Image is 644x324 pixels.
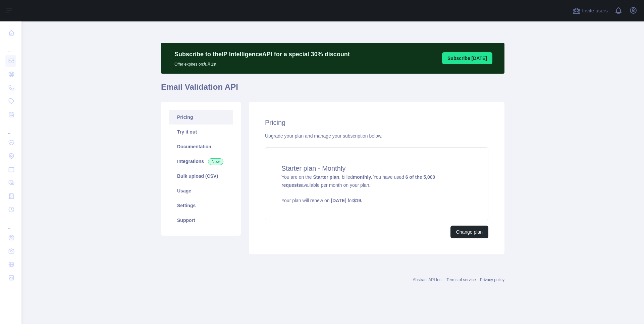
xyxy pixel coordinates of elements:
[169,154,233,169] a: Integrations New
[169,198,233,213] a: Settings
[353,174,372,180] strong: monthly.
[446,277,476,282] a: Terms of service
[174,50,350,59] p: Subscribe to the IP Intelligence API for a special 30 % discount
[5,122,16,135] div: ...
[442,52,492,64] button: Subscribe [DATE]
[265,118,488,127] h2: Pricing
[571,5,609,16] button: Invite users
[169,110,233,125] a: Pricing
[281,197,472,204] p: Your plan will renew on for
[169,183,233,198] a: Usage
[582,7,608,15] span: Invite users
[5,40,16,54] div: ...
[480,277,504,282] a: Privacy policy
[281,174,472,204] span: You are on the , billed You have used available per month on your plan.
[169,169,233,183] a: Bulk upload (CSV)
[169,213,233,228] a: Support
[281,164,472,173] h4: Starter plan - Monthly
[353,198,362,203] strong: $ 19 .
[413,277,443,282] a: Abstract API Inc.
[5,217,16,230] div: ...
[208,158,223,165] span: New
[169,125,233,139] a: Try it out
[331,198,346,203] strong: [DATE]
[174,59,350,67] p: Offer expires on 九月 1st.
[450,226,488,238] button: Change plan
[169,139,233,154] a: Documentation
[313,174,339,180] strong: Starter plan
[161,82,504,98] h1: Email Validation API
[265,133,488,139] div: Upgrade your plan and manage your subscription below.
